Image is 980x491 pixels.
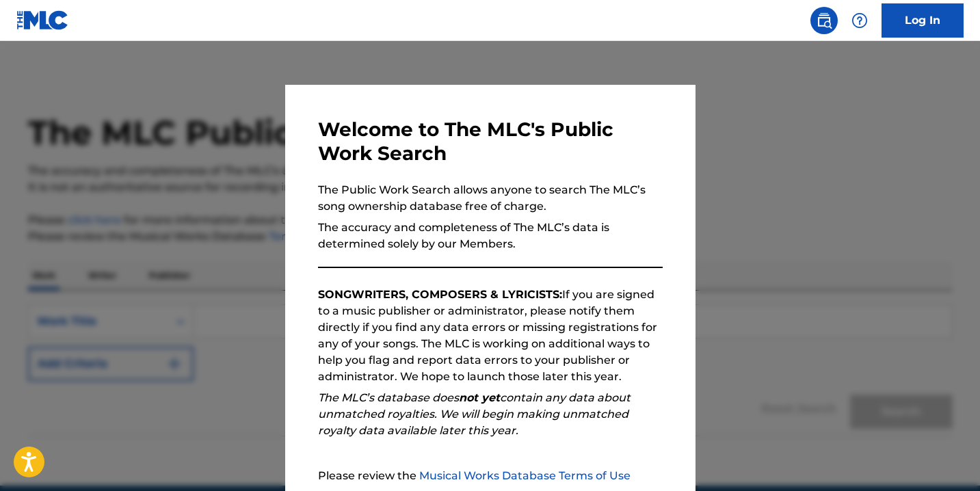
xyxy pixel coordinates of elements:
div: Help [846,7,873,34]
p: The accuracy and completeness of The MLC’s data is determined solely by our Members. [318,220,663,252]
a: Musical Works Database Terms of Use [419,469,631,482]
p: If you are signed to a music publisher or administrator, please notify them directly if you find ... [318,287,663,385]
em: The MLC’s database does contain any data about unmatched royalties. We will begin making unmatche... [318,391,631,437]
h3: Welcome to The MLC's Public Work Search [318,118,663,165]
img: help [851,12,868,29]
img: search [816,12,832,29]
a: Log In [882,3,964,38]
a: Public Search [810,7,838,34]
img: MLC Logo [16,10,69,30]
p: The Public Work Search allows anyone to search The MLC’s song ownership database free of charge. [318,182,663,215]
iframe: Chat Widget [912,425,980,491]
strong: SONGWRITERS, COMPOSERS & LYRICISTS: [318,288,562,301]
p: Please review the [318,468,663,484]
strong: not yet [459,391,500,404]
